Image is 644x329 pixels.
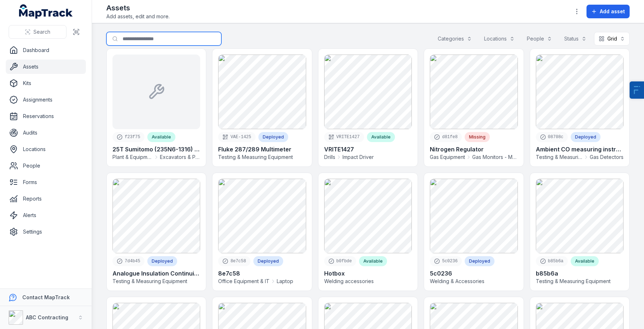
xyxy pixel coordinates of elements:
strong: Contact MapTrack [22,294,70,300]
a: Assets [6,60,86,74]
a: Kits [6,76,86,90]
a: Settings [6,225,86,239]
a: Assignments [6,93,86,107]
button: Categories [433,32,477,46]
a: Forms [6,175,86,189]
h2: Assets [106,3,170,13]
a: Alerts [6,208,86,222]
button: Search [9,25,66,39]
a: People [6,159,86,173]
button: Locations [479,32,519,46]
span: Search [33,28,50,36]
a: Locations [6,142,86,156]
button: People [522,32,557,46]
button: Add asset [586,5,630,18]
strong: ABC Contracting [26,314,68,320]
a: Dashboard [6,43,86,57]
span: Add assets, edit and more. [106,13,170,20]
button: Grid [594,32,630,46]
span: Add asset [600,8,625,15]
a: Reservations [6,109,86,123]
a: MapTrack [19,4,73,19]
button: Status [560,32,591,46]
a: Audits [6,126,86,140]
a: Reports [6,192,86,206]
